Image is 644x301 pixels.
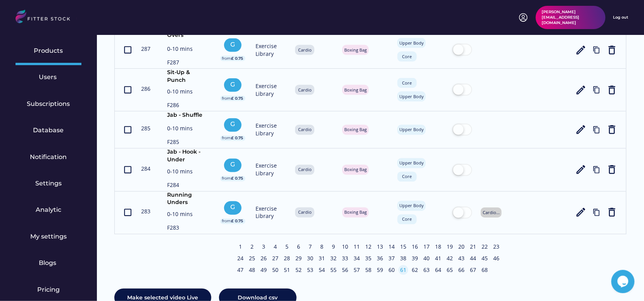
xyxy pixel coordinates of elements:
div: Cardio [297,127,313,133]
button: delete_outline [606,124,618,136]
div: Core [399,54,415,59]
div: Log out [613,15,628,20]
div: £ 0.75 [231,56,243,61]
button: edit [575,124,587,136]
div: 16 [410,243,420,251]
div: 5 [282,243,292,251]
div: Database [33,126,64,135]
div: 59 [375,266,385,274]
button: crop_din [123,44,133,56]
text: crop_din [123,85,133,95]
div: 65 [445,266,455,274]
div: Cardio [297,167,313,173]
div: 53 [306,266,315,274]
div: F285 [167,138,210,148]
div: 10 [340,243,350,251]
div: from [222,96,231,101]
div: 41 [433,255,443,263]
div: Exercise Library [256,122,287,137]
div: £ 0.75 [231,96,243,101]
div: 11 [352,243,362,251]
div: 58 [364,266,373,274]
div: 19 [445,243,455,251]
div: 29 [294,255,304,263]
div: 14 [387,243,397,251]
div: 30 [306,255,315,263]
div: from [222,219,231,224]
div: 36 [375,255,385,263]
div: 35 [364,255,373,263]
div: 0-10 mins [167,125,210,135]
button: crop_din [123,164,133,176]
div: Blogs [39,259,58,267]
div: G [226,40,240,49]
div: 7 [306,243,315,251]
div: 1 [236,243,245,251]
div: 26 [259,255,269,263]
div: 0-10 mins [167,45,210,55]
div: 45 [480,255,490,263]
button: edit [575,84,587,96]
div: My settings [30,232,67,241]
div: 40 [422,255,432,263]
div: Overs [167,31,210,41]
text: crop_din [123,165,133,175]
div: 46 [492,255,501,263]
div: £ 0.75 [231,136,243,141]
div: 57 [352,266,362,274]
div: 66 [457,266,466,274]
div: 62 [410,266,420,274]
text: crop_din [123,125,133,135]
div: 0-10 mins [167,168,210,178]
div: Boxing Bag [344,47,367,53]
button: delete_outline [606,207,618,218]
div: G [226,161,240,169]
div: 283 [141,208,159,216]
div: from [222,176,231,182]
div: Products [34,47,63,55]
div: 56 [340,266,350,274]
button: edit [575,207,587,218]
div: 64 [433,266,443,274]
div: 15 [399,243,408,251]
div: £ 0.75 [231,176,243,182]
div: 68 [480,266,490,274]
div: G [226,120,240,129]
div: Jab - Hook - Under [167,149,210,164]
div: 23 [492,243,501,251]
div: F283 [167,224,210,234]
div: Exercise Library [256,42,287,57]
div: G [226,80,240,89]
div: 21 [468,243,478,251]
div: 18 [433,243,443,251]
div: F284 [167,182,210,191]
button: delete_outline [606,84,618,96]
div: [PERSON_NAME][EMAIL_ADDRESS][DOMAIN_NAME] [542,9,599,26]
img: profile-circle.svg [519,13,528,22]
div: 20 [457,243,466,251]
div: 49 [259,266,269,274]
div: F286 [167,101,210,111]
div: 3 [259,243,269,251]
div: 28 [282,255,292,263]
div: 6 [294,243,304,251]
div: 9 [329,243,338,251]
div: Exercise Library [256,82,287,97]
iframe: chat widget [611,270,636,293]
div: 12 [364,243,373,251]
div: Exercise Library [256,205,287,220]
div: 33 [340,255,350,263]
div: 287 [141,45,159,53]
div: 2 [247,243,257,251]
div: 0-10 mins [167,211,210,220]
div: 284 [141,165,159,173]
div: Core [399,80,415,86]
div: 17 [422,243,432,251]
button: edit [575,44,587,56]
div: £ 0.75 [231,219,243,224]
